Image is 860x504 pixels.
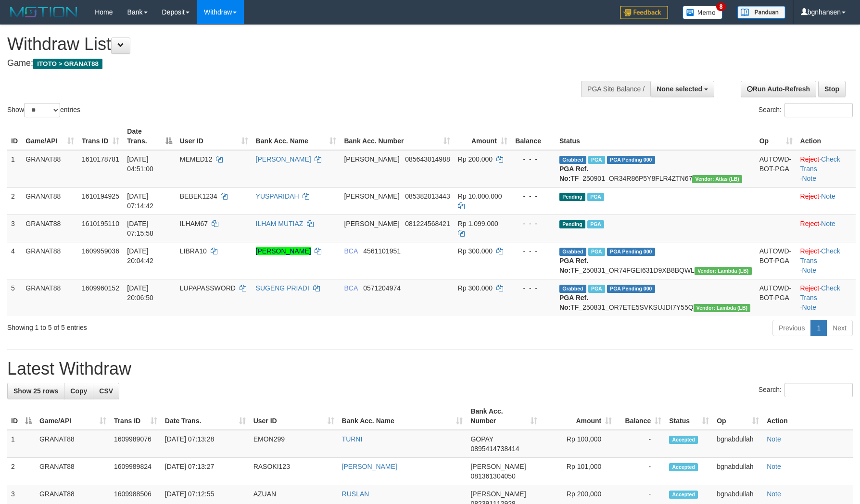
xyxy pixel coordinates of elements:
span: PGA Pending [607,285,655,293]
td: AUTOWD-BOT-PGA [756,242,797,279]
th: Action [763,403,853,430]
a: Note [767,463,781,470]
span: None selected [657,85,702,93]
td: 1609989824 [110,458,161,485]
span: Accepted [669,436,698,444]
input: Search: [784,383,853,397]
th: Amount: activate to sort column ascending [541,403,616,430]
span: Copy 081224568421 to clipboard [405,220,450,227]
td: Rp 100,000 [541,430,616,458]
span: [DATE] 20:04:42 [127,247,153,265]
a: Reject [800,284,820,292]
th: Date Trans.: activate to sort column ascending [161,403,250,430]
span: GOPAY [470,435,493,443]
th: Bank Acc. Name: activate to sort column ascending [252,123,341,150]
a: Previous [772,320,811,336]
th: Game/API: activate to sort column ascending [36,403,110,430]
span: Copy 0571204974 to clipboard [363,284,401,292]
span: [DATE] 07:14:42 [127,192,153,210]
a: Stop [818,81,846,97]
td: · · [797,242,856,279]
td: 1 [7,430,36,458]
a: 1 [810,320,827,336]
td: GRANAT88 [22,150,78,188]
td: GRANAT88 [22,242,78,279]
a: Note [767,435,781,443]
a: Check Trans [800,247,840,265]
td: - [616,458,665,485]
span: Copy [70,387,87,395]
span: Pending [559,193,585,201]
span: [DATE] 04:51:00 [127,155,153,173]
span: LIBRA10 [180,247,207,255]
label: Show entries [7,103,80,117]
span: MEMED12 [180,155,213,163]
span: BEBEK1234 [180,192,217,200]
span: 1610195110 [82,220,119,227]
span: Accepted [669,463,698,471]
span: [PERSON_NAME] [470,463,526,470]
td: 4 [7,242,22,279]
th: Action [797,123,856,150]
td: 1609989076 [110,430,161,458]
span: 1610178781 [82,155,119,163]
span: 1609959036 [82,247,119,255]
td: GRANAT88 [22,187,78,214]
span: Marked by bgndara [587,220,604,228]
a: Note [802,175,816,182]
div: - - - [515,154,552,164]
a: Note [821,192,835,200]
b: PGA Ref. No: [559,294,588,311]
span: Grabbed [559,285,586,293]
td: 2 [7,458,36,485]
td: TF_250901_OR34R86P5Y8FLR4ZTN67 [556,150,756,188]
span: BCA [344,284,357,292]
th: Bank Acc. Name: activate to sort column ascending [338,403,467,430]
th: ID: activate to sort column descending [7,403,36,430]
td: TF_250831_OR7ETE5SVKSUJDI7Y55Q [556,279,756,316]
span: LUPAPASSWORD [180,284,236,292]
div: PGA Site Balance / [581,81,650,97]
a: Run Auto-Refresh [741,81,816,97]
td: GRANAT88 [36,458,110,485]
a: Copy [64,383,93,399]
td: [DATE] 07:13:28 [161,430,250,458]
a: Reject [800,220,820,227]
b: PGA Ref. No: [559,165,588,182]
a: CSV [93,383,119,399]
a: Note [767,490,781,498]
th: Bank Acc. Number: activate to sort column ascending [467,403,541,430]
a: Reject [800,247,820,255]
span: Copy 081361304050 to clipboard [470,472,515,480]
span: Vendor URL: https://dashboard.q2checkout.com/secure [694,304,751,312]
a: [PERSON_NAME] [256,155,311,163]
span: Show 25 rows [13,387,58,395]
select: Showentries [24,103,60,117]
td: · · [797,150,856,188]
a: Note [802,266,816,274]
span: Marked by bgndara [588,248,605,256]
th: Game/API: activate to sort column ascending [22,123,78,150]
td: GRANAT88 [22,279,78,316]
a: RUSLAN [342,490,369,498]
td: AUTOWD-BOT-PGA [756,150,797,188]
span: Grabbed [559,248,586,256]
a: Next [826,320,853,336]
span: Rp 1.099.000 [458,220,498,227]
span: Vendor URL: https://dashboard.q2checkout.com/secure [695,267,752,275]
span: CSV [99,387,113,395]
th: Op: activate to sort column ascending [756,123,797,150]
td: GRANAT88 [22,214,78,242]
th: Bank Acc. Number: activate to sort column ascending [340,123,454,150]
input: Search: [784,103,853,117]
td: bgnabdullah [713,430,763,458]
a: TURNI [342,435,363,443]
th: ID [7,123,22,150]
span: Rp 300.000 [458,284,493,292]
span: Rp 10.000.000 [458,192,502,200]
div: - - - [515,246,552,256]
a: [PERSON_NAME] [256,247,311,255]
td: 5 [7,279,22,316]
span: ILHAM67 [180,220,208,227]
img: panduan.png [737,6,785,19]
